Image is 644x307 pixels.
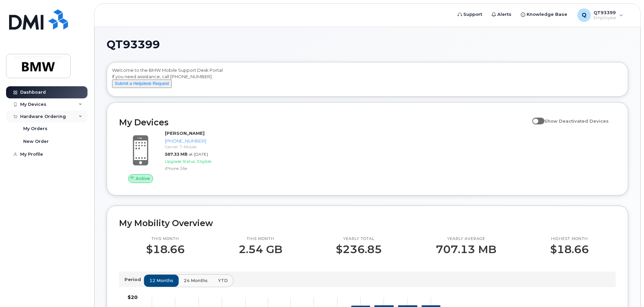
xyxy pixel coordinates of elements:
div: Welcome to the BMW Mobile Support Desk Portal If you need assistance, call [PHONE_NUMBER]. [112,67,623,94]
span: 587.33 MB [165,152,187,157]
p: $18.66 [550,243,589,255]
p: $18.66 [146,243,185,255]
a: Submit a Helpdesk Request [112,81,172,86]
p: This month [146,236,185,242]
a: Active[PERSON_NAME][PHONE_NUMBER]Carrier: T-Mobile587.33 MBat [DATE]Upgrade Status:EligibleiPhone... [119,130,237,183]
h2: My Devices [119,117,529,127]
span: QT93399 [107,39,160,50]
p: Yearly average [436,236,496,242]
p: 707.13 MB [436,243,496,255]
p: Period [124,276,144,283]
span: Show Deactivated Devices [544,118,609,124]
h2: My Mobility Overview [119,218,616,228]
span: YTD [218,277,228,284]
div: [PHONE_NUMBER] [165,138,235,144]
button: Submit a Helpdesk Request [112,80,172,88]
p: This month [239,236,282,242]
p: Highest month [550,236,589,242]
span: 24 months [184,277,208,284]
span: Active [136,175,150,182]
div: Carrier: T-Mobile [165,144,235,150]
div: iPhone 16e [165,165,235,171]
strong: [PERSON_NAME] [165,130,205,136]
p: $236.85 [336,243,382,255]
span: Eligible [197,159,211,164]
iframe: Messenger Launcher [615,278,639,302]
input: Show Deactivated Devices [532,115,538,120]
tspan: $20 [128,294,138,300]
span: Upgrade Status: [165,159,196,164]
p: Yearly total [336,236,382,242]
p: 2.54 GB [239,243,282,255]
span: at [DATE] [189,152,208,157]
